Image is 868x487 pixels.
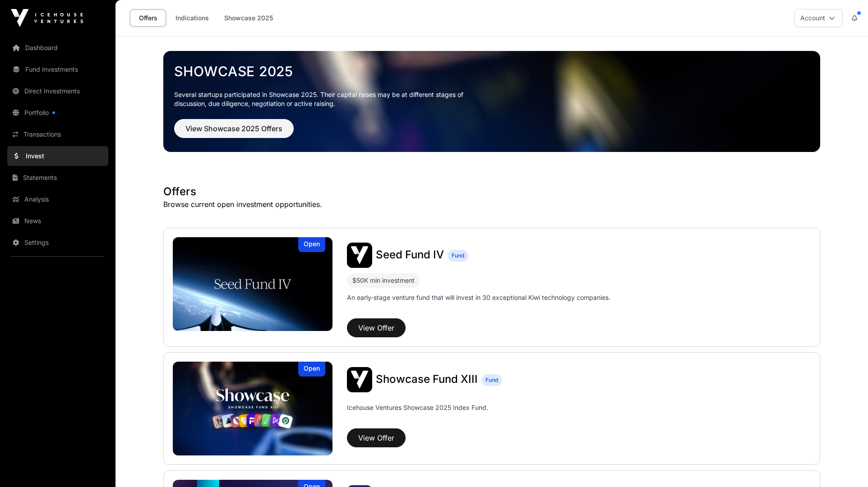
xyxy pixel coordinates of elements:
a: Statements [7,168,108,188]
a: Showcase 2025 [174,63,809,79]
a: Portfolio [7,103,108,123]
div: Open [298,362,325,377]
button: View Offer [347,318,406,337]
button: Account [794,9,843,27]
a: Settings [7,233,108,253]
a: Offers [130,9,166,27]
span: View Showcase 2025 Offers [185,123,282,134]
a: Transactions [7,124,108,144]
a: Fund Investments [7,60,108,79]
div: $50K min investment [347,273,420,288]
span: Seed Fund IV [376,248,444,261]
p: Several startups participated in Showcase 2025. Their capital raises may be at different stages o... [174,90,477,108]
p: Icehouse Ventures Showcase 2025 Index Fund. [347,403,488,412]
img: Seed Fund IV [173,237,332,331]
button: View Offer [347,428,406,447]
img: Seed Fund IV [347,243,372,268]
div: $50K min investment [352,275,415,286]
h1: Offers [163,184,820,199]
a: Seed Fund IV [376,249,444,261]
p: An early-stage venture fund that will invest in 30 exceptional Kiwi technology companies. [347,293,610,302]
a: Indications [170,9,215,27]
a: Seed Fund IVOpen [173,237,332,331]
img: Showcase 2025 [163,51,820,152]
span: Fund [485,377,498,384]
span: Showcase Fund XIII [376,372,478,386]
a: Invest [7,146,108,166]
button: View Showcase 2025 Offers [174,119,294,138]
img: Icehouse Ventures Logo [11,9,83,27]
p: Browse current open investment opportunities. [163,199,820,210]
img: Showcase Fund XIII [173,362,332,455]
a: Showcase 2025 [218,9,279,27]
a: Analysis [7,189,108,209]
span: Fund [452,252,464,259]
a: Direct Investments [7,81,108,101]
a: Dashboard [7,38,108,58]
a: News [7,211,108,231]
a: Showcase Fund XIIIOpen [173,362,332,455]
img: Showcase Fund XIII [347,367,372,392]
a: View Showcase 2025 Offers [174,128,294,137]
a: Showcase Fund XIII [376,374,478,386]
div: Open [298,237,325,252]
